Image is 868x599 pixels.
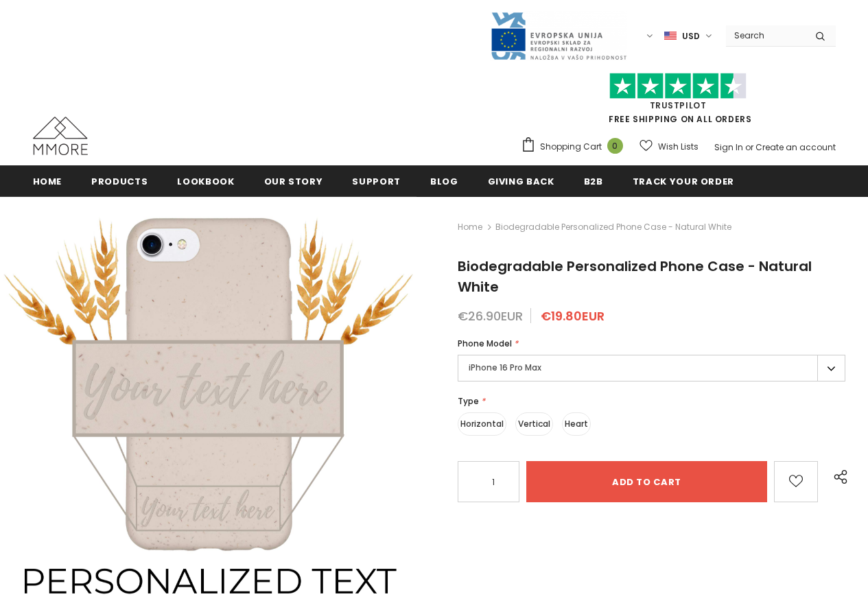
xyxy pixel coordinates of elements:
span: 0 [607,138,623,154]
a: Home [33,165,62,196]
span: Type [458,395,479,407]
img: Trust Pilot Stars [609,73,747,99]
span: or [745,141,753,153]
span: Shopping Cart [540,140,602,154]
span: Biodegradable Personalized Phone Case - Natural White [458,257,812,296]
span: Wish Lists [658,140,699,154]
a: Create an account [755,141,836,153]
span: B2B [584,175,603,188]
span: Lookbook [177,175,234,188]
a: Shopping Cart 0 [521,137,630,157]
a: Javni Razpis [490,30,627,41]
span: €19.80EUR [541,307,605,325]
a: Blog [430,165,458,196]
span: Our Story [264,175,323,188]
a: Wish Lists [640,134,699,158]
a: Trustpilot [650,99,707,111]
span: Giving back [488,175,554,188]
span: Track your order [633,175,734,188]
span: Phone Model [458,338,512,349]
span: FREE SHIPPING ON ALL ORDERS [521,79,836,125]
label: iPhone 16 Pro Max [458,355,845,381]
label: Horizontal [458,412,506,436]
a: Giving back [488,165,554,196]
a: Our Story [264,165,323,196]
a: Lookbook [177,165,234,196]
span: USD [682,30,700,43]
span: Home [33,175,62,188]
input: Add to cart [526,461,767,502]
span: Biodegradable Personalized Phone Case - Natural White [495,219,731,235]
span: support [352,175,401,188]
img: MMORE Cases [33,117,88,155]
span: Blog [430,175,458,188]
label: Heart [562,412,591,436]
a: Home [458,219,482,235]
img: USD [664,30,677,42]
a: Track your order [633,165,734,196]
a: B2B [584,165,603,196]
span: Products [91,175,148,188]
a: Sign In [714,141,743,153]
img: Javni Razpis [490,11,627,61]
label: Vertical [515,412,553,436]
a: Products [91,165,148,196]
input: Search Site [726,25,805,45]
span: €26.90EUR [458,307,523,325]
a: support [352,165,401,196]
